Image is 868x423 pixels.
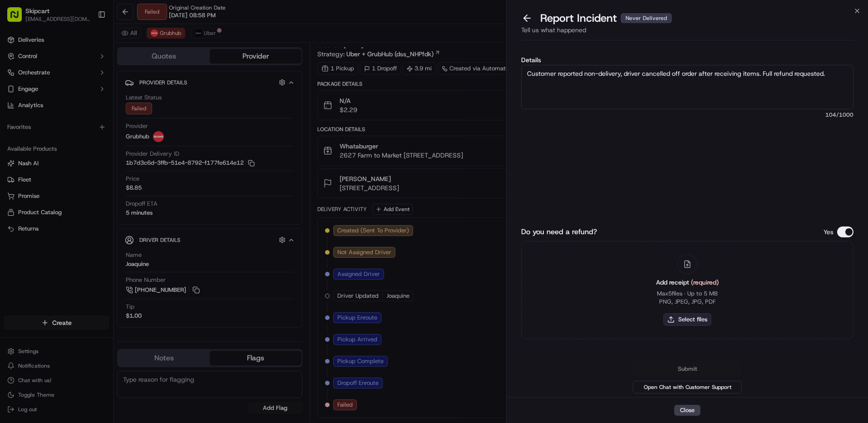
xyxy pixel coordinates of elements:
p: Max 5 files ∙ Up to 5 MB [657,290,718,298]
div: Tell us what happened [521,25,853,40]
div: 💻 [77,204,84,211]
span: • [75,165,79,172]
span: API Documentation [86,203,146,212]
button: Start new chat [154,89,165,100]
label: Details [521,57,853,63]
span: [PERSON_NAME] [28,165,74,172]
img: 8571987876998_91fb9ceb93ad5c398215_72.jpg [19,87,35,103]
div: Never Delivered [621,13,672,23]
p: Welcome 👋 [9,36,165,51]
span: (required) [691,278,719,286]
div: 📗 [9,204,16,211]
p: Yes [824,227,833,236]
img: Nash [9,9,27,27]
img: Sarah Tanguma [9,157,24,171]
span: Pylon [90,225,110,232]
p: PNG, JPEG, JPG, PDF [659,298,716,306]
a: 📗Knowledge Base [5,199,73,216]
span: Wisdom [PERSON_NAME] [28,141,97,148]
img: 1736555255976-a54dd68f-1ca7-489b-9aae-adbdc363a1c4 [9,87,25,103]
span: 104 /1000 [521,111,853,118]
input: Got a question? Start typing here... [24,59,163,68]
span: • [99,141,102,148]
p: Report Incident [540,11,672,25]
label: Do you need a refund? [521,226,597,237]
a: Powered byPylon [64,225,110,232]
span: [DATE] [80,165,99,172]
img: 1736555255976-a54dd68f-1ca7-489b-9aae-adbdc363a1c4 [18,141,25,148]
span: [DATE] [104,141,122,148]
div: We're available if you need us! [41,96,125,103]
div: Start new chat [41,87,149,96]
button: Open Chat with Customer Support [633,381,742,393]
span: Knowledge Base [18,203,69,212]
img: Wisdom Oko [9,132,24,150]
span: Add receipt [656,278,719,286]
div: Past conversations [9,118,61,125]
a: 💻API Documentation [73,199,149,216]
button: Close [674,405,700,416]
textarea: Customer reported non-delivery, driver cancelled off order after receiving items. Full refund req... [521,65,853,109]
button: See all [141,116,165,127]
button: Select files [663,313,711,326]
